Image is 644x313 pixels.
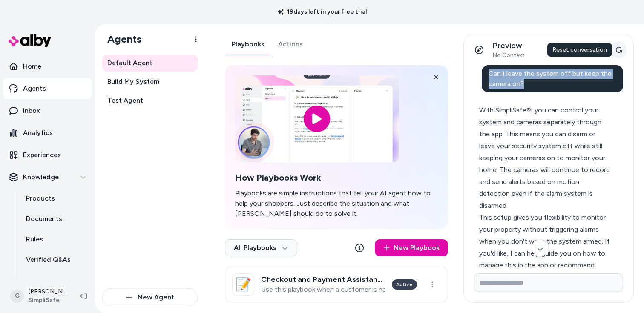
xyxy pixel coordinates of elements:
[234,244,288,252] span: All Playbooks
[17,229,92,250] a: Rules
[479,104,611,212] div: With SimpliSafe®, you can control your system and cameras separately through the app. This means ...
[101,33,141,46] h1: Agents
[474,273,623,292] input: Write your prompt here
[479,212,611,307] div: This setup gives you flexibility to monitor your property without triggering alarms when you don'...
[3,123,92,143] a: Analytics
[26,275,52,285] p: Reviews
[10,289,24,303] span: G
[17,209,92,229] a: Documents
[3,145,92,165] a: Experiences
[107,95,143,106] span: Test Agent
[26,234,43,244] p: Rules
[102,73,198,90] a: Build My System
[375,239,448,256] a: New Playbook
[102,92,198,109] a: Test Agent
[547,43,612,57] div: Reset conversation
[26,214,62,224] p: Documents
[17,250,92,270] a: Verified Q&As
[107,77,159,87] span: Build My System
[26,193,55,204] p: Products
[225,267,448,302] a: 📝Checkout and Payment AssistanceUse this playbook when a customer is having trouble completing th...
[23,106,40,116] p: Inbox
[107,58,152,68] span: Default Agent
[261,285,385,294] p: Use this playbook when a customer is having trouble completing the checkout process to purchase t...
[102,55,198,72] a: Default Agent
[28,296,66,304] span: SimpliSafe
[5,282,73,310] button: G[PERSON_NAME]SimpliSafe
[232,273,254,296] div: 📝
[17,270,92,290] a: Reviews
[235,172,438,183] h2: How Playbooks Work
[3,101,92,121] a: Inbox
[493,52,525,59] span: No Context
[3,56,92,77] a: Home
[235,188,438,219] p: Playbooks are simple instructions that tell your AI agent how to help your shoppers. Just describ...
[261,275,385,284] h3: Checkout and Payment Assistance
[23,172,59,182] p: Knowledge
[23,61,41,72] p: Home
[23,150,61,160] p: Experiences
[392,279,417,290] div: Active
[3,167,92,187] button: Knowledge
[3,78,92,99] a: Agents
[225,34,271,55] a: Playbooks
[273,8,372,16] p: 19 days left in your free trial
[271,34,310,55] a: Actions
[26,255,71,265] p: Verified Q&As
[28,287,66,296] p: [PERSON_NAME]
[9,34,51,47] img: alby Logo
[225,239,297,256] button: All Playbooks
[23,128,53,138] p: Analytics
[23,83,46,94] p: Agents
[102,288,198,306] button: New Agent
[489,69,612,88] span: Can I leave the system off but keep the camera on?
[493,41,525,51] p: Preview
[17,188,92,209] a: Products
